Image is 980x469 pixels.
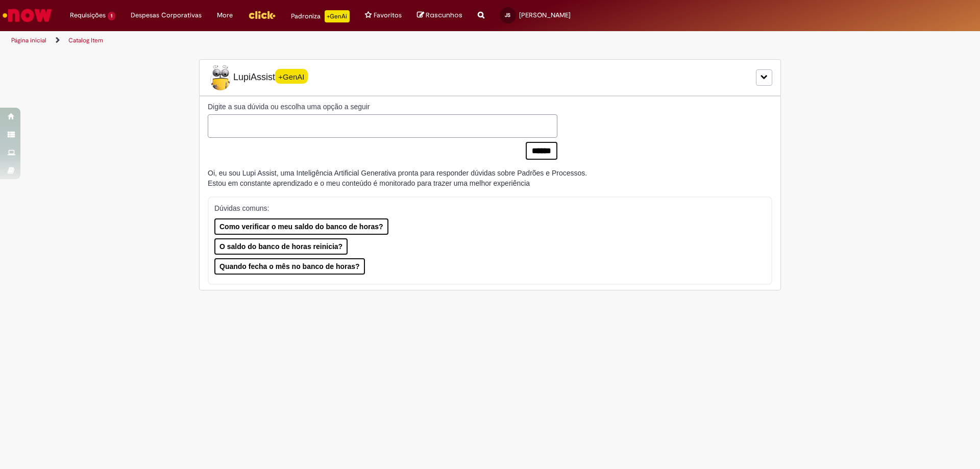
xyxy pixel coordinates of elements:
button: Como verificar o meu saldo do banco de horas? [214,218,388,235]
span: JS [505,12,510,18]
a: Página inicial [11,36,46,44]
span: LupiAssist [208,65,308,90]
button: Quando fecha o mês no banco de horas? [214,258,365,275]
span: More [217,10,233,20]
a: Catalog Item [68,36,103,44]
a: Rascunhos [417,11,462,20]
button: O saldo do banco de horas reinicia? [214,238,348,255]
img: click_logo_yellow_360x200.png [248,7,276,22]
div: Oi, eu sou Lupi Assist, uma Inteligência Artificial Generativa pronta para responder dúvidas sobr... [208,168,587,188]
img: Lupi [208,65,233,90]
div: Padroniza [291,10,350,22]
p: +GenAi [325,10,350,22]
span: Favoritos [374,10,402,20]
span: Despesas Corporativas [131,10,202,20]
p: Dúvidas comuns: [214,203,752,213]
span: 1 [108,12,115,20]
ul: Trilhas de página [8,31,646,50]
img: ServiceNow [1,5,54,26]
span: Requisições [70,10,106,20]
label: Digite a sua dúvida ou escolha uma opção a seguir [208,102,557,112]
span: +GenAI [275,69,308,84]
span: Rascunhos [426,10,462,20]
div: LupiLupiAssist+GenAI [199,59,781,96]
span: [PERSON_NAME] [519,11,571,19]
